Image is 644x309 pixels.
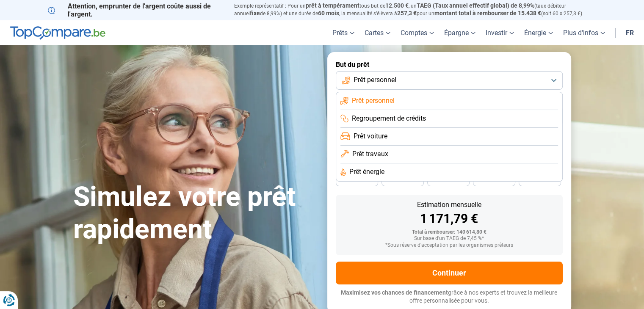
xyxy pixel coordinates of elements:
[327,20,359,45] a: Prêts
[348,177,366,182] span: 48 mois
[336,61,563,69] label: But du prêt
[439,20,481,45] a: Épargne
[385,2,409,9] span: 12.500 €
[234,2,597,17] p: Exemple représentatif : Pour un tous but de , un (taux débiteur annuel de 8,99%) et une durée de ...
[485,177,503,182] span: 30 mois
[352,149,388,159] span: Prêt travaux
[343,201,556,208] div: Estimation mensuelle
[250,10,260,17] span: fixe
[48,2,224,18] p: Attention, emprunter de l'argent coûte aussi de l'argent.
[393,177,412,182] span: 42 mois
[318,10,339,17] span: 60 mois
[336,289,563,305] p: grâce à nos experts et trouvez la meilleure offre personnalisée pour vous.
[417,2,534,9] span: TAEG (Taux annuel effectif global) de 8,99%
[352,114,426,123] span: Regroupement de crédits
[531,177,549,182] span: 24 mois
[354,75,396,85] span: Prêt personnel
[439,177,458,182] span: 36 mois
[397,10,417,17] span: 257,3 €
[73,181,317,246] h1: Simulez votre prêt rapidement
[349,167,384,177] span: Prêt énergie
[621,20,639,45] a: fr
[343,229,556,235] div: Total à rembourser: 140 614,80 €
[10,26,105,40] img: TopCompare
[481,20,519,45] a: Investir
[343,236,556,242] div: Sur base d'un TAEG de 7,45 %*
[336,262,563,284] button: Continuer
[341,289,448,296] span: Maximisez vos chances de financement
[343,212,556,225] div: 1 171,79 €
[395,20,439,45] a: Comptes
[434,10,541,17] span: montant total à rembourser de 15.438 €
[558,20,610,45] a: Plus d'infos
[306,2,359,9] span: prêt à tempérament
[519,20,558,45] a: Énergie
[343,243,556,248] div: *Sous réserve d'acceptation par les organismes prêteurs
[352,96,395,105] span: Prêt personnel
[359,20,395,45] a: Cartes
[336,71,563,90] button: Prêt personnel
[354,132,387,141] span: Prêt voiture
